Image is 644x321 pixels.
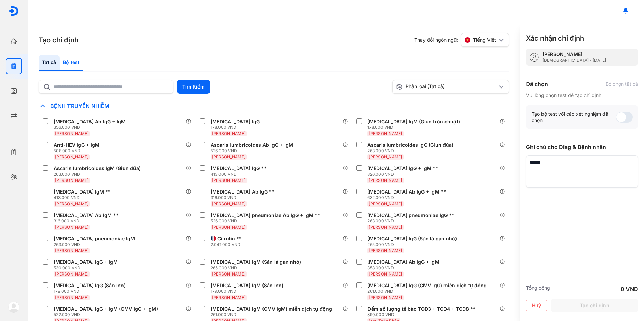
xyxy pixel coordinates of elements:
div: [PERSON_NAME] [543,51,606,58]
div: Đã chọn [526,80,548,88]
div: [MEDICAL_DATA] Ab IgG + IgM [367,259,439,265]
div: 530.000 VND [54,265,120,271]
div: 508.000 VND [54,148,102,154]
div: Bộ test [60,55,83,71]
span: [PERSON_NAME] [212,201,245,206]
div: 263.000 VND [54,172,143,177]
div: 261.000 VND [211,312,335,318]
div: Ghi chú cho Diag & Bệnh nhân [526,143,638,151]
span: [PERSON_NAME] [212,271,245,277]
div: [MEDICAL_DATA] pneumoniae Ab IgG + IgM ** [211,212,320,218]
div: [MEDICAL_DATA] IgM ** [54,189,111,195]
div: 826.000 VND [367,172,441,177]
button: Tạo chỉ định [551,299,638,312]
span: Tiếng Việt [473,37,496,43]
div: 316.000 VND [211,195,277,200]
div: Tổng cộng [526,285,550,293]
div: [MEDICAL_DATA] IgG ** [211,165,267,172]
span: [PERSON_NAME] [369,248,402,253]
div: Ascaris lumbricoides IgM (Giun đũa) [54,165,141,172]
div: 632.000 VND [367,195,449,200]
div: [MEDICAL_DATA] Ab IgM ** [54,212,119,218]
div: [MEDICAL_DATA] pneumoniae IgM [54,236,135,242]
div: 178.000 VND [367,125,463,130]
div: Citrulin ** [217,236,242,242]
div: 522.000 VND [54,312,161,318]
div: [MEDICAL_DATA] Ab IgG + IgM [54,118,126,125]
span: [PERSON_NAME] [55,295,88,300]
span: [PERSON_NAME] [55,201,88,206]
div: 413.000 VND [211,172,269,177]
div: 265.000 VND [211,265,304,271]
span: Bệnh Truyền Nhiễm [47,103,113,110]
div: [MEDICAL_DATA] IgG (Sán lợn) [54,282,126,289]
div: 265.000 VND [367,242,460,247]
img: logo [9,6,19,16]
div: [MEDICAL_DATA] IgG (Sán lá gan nhỏ) [367,236,457,242]
span: [PERSON_NAME] [55,248,88,253]
div: 2.041.000 VND [211,242,245,247]
span: [PERSON_NAME] [369,271,402,277]
div: 263.000 VND [54,242,138,247]
div: Phân loại (Tất cả) [396,83,497,90]
div: [MEDICAL_DATA] IgM (Sán lợn) [211,282,283,289]
div: 358.000 VND [367,265,442,271]
div: 263.000 VND [367,218,457,224]
div: Anti-HEV IgG + IgM [54,142,99,148]
div: 890.000 VND [367,312,479,318]
div: [MEDICAL_DATA] Ab IgG ** [211,189,275,195]
div: 261.000 VND [367,289,490,294]
div: [MEDICAL_DATA] IgG + IgM ** [367,165,438,172]
div: [MEDICAL_DATA] pneumoniae IgG ** [367,212,454,218]
div: [MEDICAL_DATA] Ab IgG + IgM ** [367,189,446,195]
span: [PERSON_NAME] [369,154,402,159]
span: [PERSON_NAME] [369,131,402,136]
span: [PERSON_NAME] [212,178,245,183]
span: [PERSON_NAME] [55,225,88,230]
img: logo [8,302,19,313]
span: [PERSON_NAME] [369,225,402,230]
span: [PERSON_NAME] [55,178,88,183]
button: Tìm Kiếm [177,80,210,94]
div: [MEDICAL_DATA] IgG + IgM (CMV IgG + IgM) [54,306,158,312]
div: Tạo bộ test với các xét nghiệm đã chọn [532,111,616,123]
div: 263.000 VND [367,148,456,154]
div: [MEDICAL_DATA] IgM (Sán lá gan nhỏ) [211,259,301,265]
span: [PERSON_NAME] [212,225,245,230]
div: 356.000 VND [54,125,128,130]
span: [PERSON_NAME] [369,295,402,300]
div: [MEDICAL_DATA] IgM (Giun tròn chuột) [367,118,460,125]
span: [PERSON_NAME] [212,295,245,300]
span: [PERSON_NAME] [369,201,402,206]
h3: Xác nhận chỉ định [526,33,584,43]
span: [PERSON_NAME] [55,154,88,159]
div: [MEDICAL_DATA] IgM (CMV IgM) miễn dịch tự động [211,306,332,312]
div: 526.000 VND [211,218,323,224]
div: Đếm số lượng tế bào TCD3 + TCD4 + TCD8 ** [367,306,476,312]
span: [PERSON_NAME] [212,131,245,136]
div: [MEDICAL_DATA] IgG [211,118,260,125]
div: [DEMOGRAPHIC_DATA] - [DATE] [543,58,606,63]
div: Ascaris lumbricoides Ab IgG + IgM [211,142,293,148]
div: Thay đổi ngôn ngữ: [414,33,509,47]
div: 179.000 VND [211,289,286,294]
div: [MEDICAL_DATA] IgG + IgM [54,259,118,265]
div: 413.000 VND [54,195,114,200]
div: [MEDICAL_DATA] IgG (CMV IgG) miễn dịch tự động [367,282,487,289]
span: [PERSON_NAME] [369,178,402,183]
div: Ascaris lumbricoides IgG (Giun đũa) [367,142,453,148]
div: 179.000 VND [54,289,128,294]
span: [PERSON_NAME] [212,154,245,159]
span: [PERSON_NAME] [55,131,88,136]
div: 316.000 VND [54,218,121,224]
div: Bỏ chọn tất cả [605,81,638,87]
div: 178.000 VND [211,125,262,130]
div: 526.000 VND [211,148,296,154]
div: Vui lòng chọn test để tạo chỉ định [526,92,638,99]
button: Huỷ [526,299,547,312]
div: Tất cả [39,55,60,71]
h3: Tạo chỉ định [39,35,78,45]
span: [PERSON_NAME] [55,271,88,277]
div: 0 VND [621,285,638,293]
